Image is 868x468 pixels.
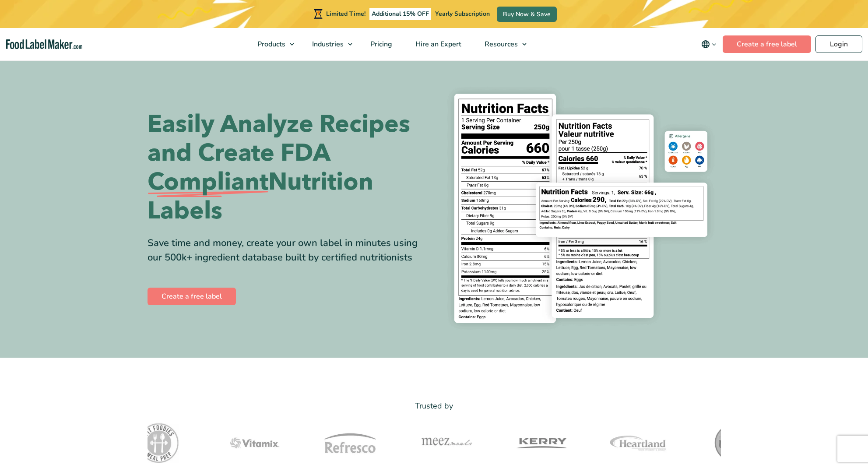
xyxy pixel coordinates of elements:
a: Buy Now & Save [497,7,557,22]
span: Resources [482,39,519,49]
a: Login [815,35,862,53]
a: Hire an Expert [404,28,471,60]
span: Pricing [368,39,393,49]
a: Resources [473,28,531,60]
span: Yearly Subscription [435,10,490,18]
a: Create a free label [723,35,811,53]
span: Industries [309,39,344,49]
a: Create a free label [148,288,236,305]
p: Trusted by [148,400,721,412]
span: Products [255,39,286,49]
span: Hire an Expert [413,39,462,49]
a: Industries [301,28,357,60]
h1: Easily Analyze Recipes and Create FDA Nutrition Labels [148,110,428,225]
a: Products [246,28,299,60]
span: Limited Time! [326,10,365,18]
span: Additional 15% OFF [369,8,431,20]
span: Compliant [148,168,268,197]
a: Pricing [359,28,402,60]
div: Save time and money, create your own label in minutes using our 500k+ ingredient database built b... [148,236,428,265]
